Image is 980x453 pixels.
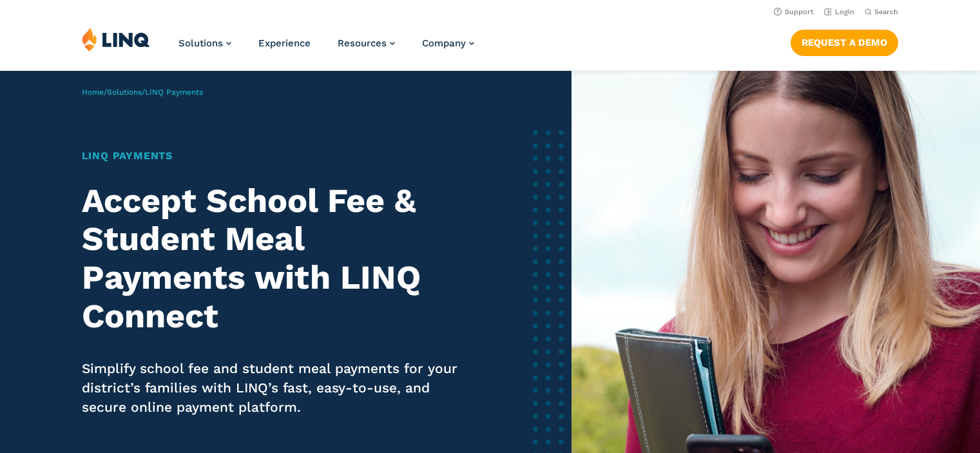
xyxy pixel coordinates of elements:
h2: Accept School Fee & Student Meal Payments with LINQ Connect [82,182,468,336]
a: Solutions [107,88,142,97]
nav: Primary Navigation [178,27,474,70]
a: Support [774,8,814,16]
a: Company [422,37,474,49]
span: Resources [338,37,387,49]
a: Experience [258,37,311,49]
a: Request a Demo [791,30,898,55]
span: Solutions [178,37,223,49]
a: Home [82,88,104,97]
a: Login [824,8,854,16]
button: Open Search Bar [865,7,898,17]
span: / / [82,88,203,97]
a: Solutions [178,37,231,49]
span: Search [874,8,898,16]
nav: Button Navigation [791,27,898,55]
span: Company [422,37,466,49]
span: LINQ Payments [145,88,203,97]
p: Simplify school fee and student meal payments for your district’s families with LINQ’s fast, easy... [82,359,468,417]
a: Resources [338,37,395,49]
img: LINQ | K‑12 Software [82,27,150,52]
h1: LINQ Payments [82,148,468,164]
